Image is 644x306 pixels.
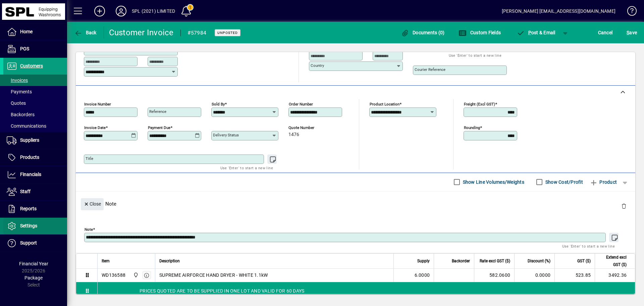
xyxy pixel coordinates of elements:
span: Product [590,177,617,187]
button: Save [625,27,639,39]
button: Post & Email [513,27,559,39]
div: Note [76,191,635,216]
a: Home [3,24,67,40]
span: Invoices [7,78,28,83]
span: Unposted [217,31,238,35]
span: S [627,30,629,35]
div: WD136588 [102,272,125,278]
span: SPL (2021) Limited [131,271,139,279]
button: Profile [110,5,132,17]
span: Settings [20,223,37,228]
span: Customers [20,63,43,69]
button: Add [89,5,110,17]
span: POS [20,46,29,51]
span: Close [84,199,101,210]
mat-label: Note [85,227,93,231]
span: Financials [20,172,41,177]
mat-label: Courier Reference [415,67,445,72]
div: [PERSON_NAME] [EMAIL_ADDRESS][DOMAIN_NAME] [502,6,615,16]
div: 582.0600 [478,272,510,278]
mat-hint: Use 'Enter' to start a new line [562,242,615,250]
a: Staff [3,183,67,200]
app-page-header-button: Delete [616,203,632,209]
mat-label: Delivery status [213,133,239,137]
mat-label: Sold by [212,101,225,106]
a: Communications [3,120,67,132]
span: Documents (0) [401,30,445,35]
td: 3492.36 [595,269,635,282]
label: Show Line Volumes/Weights [462,179,524,185]
span: Suppliers [20,137,39,143]
span: Support [20,240,37,246]
mat-label: Product location [370,101,399,106]
a: Backorders [3,109,67,120]
span: Package [24,275,43,280]
mat-label: Title [86,156,93,161]
span: Item [102,257,110,265]
app-page-header-button: Back [67,27,104,39]
button: Custom Fields [457,27,502,39]
span: Financial Year [19,261,48,266]
a: Products [3,149,67,166]
a: Invoices [3,75,67,86]
mat-label: Rounding [464,125,480,130]
span: Rate excl GST ($) [480,257,510,265]
span: Description [159,257,180,265]
span: Reports [20,206,37,211]
span: Extend excl GST ($) [599,254,627,268]
button: Documents (0) [399,27,446,39]
div: PRICES QUOTED ARE TO BE SUPPLIED IN ONE LOT AND VALID FOR 60 DAYS [98,282,635,300]
a: POS [3,41,67,57]
span: Staff [20,189,31,194]
div: Customer Invoice [109,27,174,38]
span: P [528,30,531,35]
a: Support [3,235,67,252]
span: Cancel [598,27,613,38]
span: SUPREME AIRFORCE HAND DRYER - WHITE 1.1kW [159,272,268,278]
span: Back [74,30,97,35]
mat-label: Payment due [148,125,170,130]
span: Quote number [288,126,329,130]
a: Settings [3,218,67,234]
span: Backorder [452,257,470,265]
span: Custom Fields [459,30,501,35]
span: 6.0000 [415,272,430,278]
mat-label: Freight (excl GST) [464,101,495,106]
mat-label: Reference [149,109,166,114]
span: GST ($) [577,257,591,265]
button: Cancel [596,27,614,39]
mat-label: Country [311,63,324,68]
span: Payments [7,89,32,94]
label: Show Cost/Profit [544,179,583,185]
div: #57984 [187,28,207,38]
span: Supply [417,257,430,265]
mat-label: Invoice date [84,125,106,130]
span: Home [20,29,33,34]
button: Delete [616,198,632,214]
div: SPL (2021) LIMITED [132,6,175,16]
span: ave [627,27,637,38]
mat-label: Order number [289,101,313,106]
button: Back [72,27,98,39]
mat-label: Invoice number [84,101,111,106]
button: Product [586,176,620,188]
span: Communications [7,123,46,129]
app-page-header-button: Close [79,201,105,207]
mat-hint: Use 'Enter' to start a new line [449,51,501,59]
span: Backorders [7,112,35,117]
a: Knowledge Base [622,1,636,23]
span: 1476 [288,132,299,137]
td: 523.85 [554,269,595,282]
span: Products [20,155,39,160]
a: Suppliers [3,132,67,149]
td: 0.0000 [514,269,554,282]
button: Close [81,198,104,210]
span: Quotes [7,100,26,106]
a: Payments [3,86,67,97]
a: Reports [3,201,67,217]
span: Discount (%) [528,257,550,265]
a: Quotes [3,97,67,109]
a: Financials [3,166,67,183]
mat-hint: Use 'Enter' to start a new line [220,164,273,172]
span: ost & Email [517,30,555,35]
